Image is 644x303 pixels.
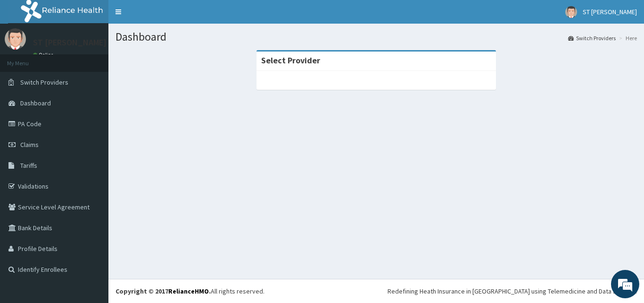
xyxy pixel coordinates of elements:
img: User Image [565,6,577,18]
a: Online [33,52,56,58]
h1: Dashboard [116,31,637,43]
span: Dashboard [20,99,51,107]
li: Here [617,34,637,42]
span: Claims [20,140,39,149]
a: Switch Providers [568,34,616,42]
img: User Image [5,28,26,50]
span: ST [PERSON_NAME] [583,8,637,16]
div: Redefining Heath Insurance in [GEOGRAPHIC_DATA] using Telemedicine and Data Science! [388,286,637,296]
span: Tariffs [20,161,37,170]
span: Switch Providers [20,78,68,87]
footer: All rights reserved. [108,279,644,303]
p: ST [PERSON_NAME] [33,38,107,47]
a: RelianceHMO [168,287,209,295]
strong: Select Provider [261,55,320,66]
strong: Copyright © 2017 . [116,287,211,295]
